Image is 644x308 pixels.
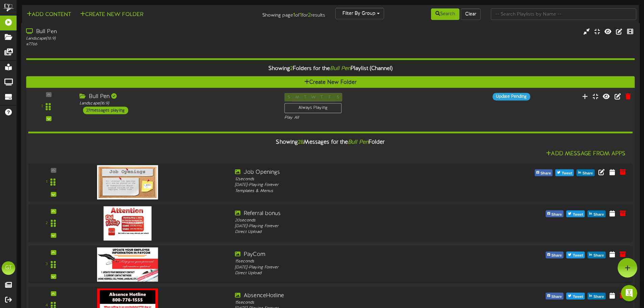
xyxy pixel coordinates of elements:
div: 15 seconds [235,259,477,264]
div: Bull Pen [79,93,274,101]
span: Tweet [571,293,585,301]
div: Showing Messages for the Folder [23,135,638,150]
strong: 1 [300,12,302,18]
div: Landscape ( 16:9 ) [79,101,274,106]
button: Share [588,292,605,299]
button: Create New Folder [26,76,635,89]
button: Share [577,169,595,176]
div: 20 seconds [235,217,477,223]
div: 15 seconds [235,300,477,305]
button: Share [546,210,564,217]
div: Open Intercom Messenger [621,285,637,301]
div: Job Openings [235,169,477,176]
span: Share [592,211,605,218]
button: Share [546,292,564,299]
div: Landscape ( 16:9 ) [26,36,274,42]
div: Showing Folders for the Playlist (Channel) [21,62,640,76]
strong: 2 [308,12,311,18]
button: Tweet [566,210,585,217]
div: Always Playing [284,103,341,113]
div: Direct Upload [235,229,477,235]
button: Add Content [25,10,73,19]
i: Bull Pen [348,139,368,145]
span: Share [550,211,563,218]
div: Bull Pen [26,28,274,36]
button: Tweet [566,292,585,299]
div: 12 seconds [235,176,477,182]
span: Share [581,170,594,177]
img: d3ce8465-9732-48d9-a977-9e16870e0aeerefferalbonus.jpg [103,206,151,240]
button: Clear [461,8,481,20]
span: Share [592,252,605,259]
div: # 7766 [26,42,274,47]
button: Filter By Group [335,8,384,19]
strong: 1 [293,12,295,18]
span: Share [592,293,605,301]
span: Share [550,252,563,259]
div: Referral bonus [235,210,477,217]
span: Share [539,170,552,177]
span: Share [550,293,563,301]
div: PayCom [235,251,477,259]
button: Search [431,8,459,20]
span: 28 [298,139,304,145]
div: [DATE] - Playing Forever [235,264,477,270]
div: AbsenceHotline [235,292,477,300]
button: Tweet [566,252,585,258]
button: Share [546,252,564,258]
span: Tweet [571,211,585,218]
div: Direct Upload [235,270,477,276]
button: Share [588,210,605,217]
button: Share [588,252,605,258]
div: [DATE] - Playing Forever [235,223,477,229]
div: GT [2,261,15,275]
button: Add Message From Apps [544,150,627,158]
div: Play All [284,115,428,121]
span: Tweet [571,252,585,259]
button: Tweet [555,169,574,176]
img: 6dd6445e-01ae-4677-ae77-6d2912c0b885updateyourpersonalinfo-paycom.png [97,247,158,282]
div: 27 messages playing [83,106,128,114]
div: Update Pending [493,93,530,100]
div: Showing page of for results [227,8,330,19]
i: Bull Pen [330,66,350,72]
button: Create New Folder [78,10,145,19]
button: Share [534,169,552,176]
div: [DATE] - Playing Forever [235,182,477,188]
span: 2 [290,66,293,72]
div: Templates & Menus [235,188,477,194]
input: -- Search Playlists by Name -- [491,8,636,20]
img: c056a4c7-9f4a-40fc-b892-0d57af83e9d0.png [97,165,158,199]
span: Tweet [560,170,574,177]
